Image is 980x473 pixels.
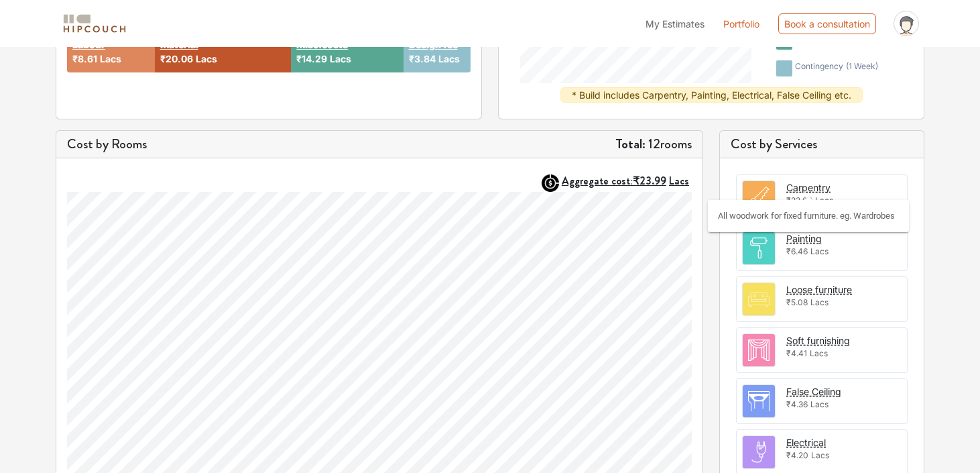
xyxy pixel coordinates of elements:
h5: Cost by Services [731,136,913,152]
span: ₹4.20 [786,450,808,460]
button: False Ceiling [786,384,841,399]
span: ( 1 week ) [846,61,878,71]
span: My Estimates [646,18,705,30]
img: room.svg [743,232,775,264]
span: ₹4.36 [786,399,808,409]
strong: Aggregate cost: [562,173,689,189]
div: contingency [795,60,878,76]
img: room.svg [743,385,775,417]
button: Aggregate cost:₹23.99Lacs [562,174,692,187]
span: ₹3.84 [409,53,436,64]
div: Book a consultation [778,13,876,34]
span: Lacs [810,348,828,358]
span: ₹5.08 [786,297,808,307]
span: logo-horizontal.svg [61,9,128,39]
img: room.svg [743,334,775,366]
span: Lacs [438,53,460,64]
strong: Total: [615,134,646,154]
div: * Build includes Carpentry, Painting, Electrical, False Ceiling etc. [560,87,863,103]
span: Lacs [810,246,829,256]
img: AggregateIcon [542,174,559,192]
button: Soft furnishing [786,333,850,348]
span: ₹8.61 [72,53,97,64]
span: Lacs [669,173,689,189]
span: ₹23.99 [633,173,666,189]
img: room.svg [743,181,775,213]
a: Portfolio [723,17,759,31]
span: ₹6.46 [786,246,808,256]
button: Loose furniture [786,282,852,297]
span: Lacs [810,399,829,409]
span: Lacs [100,53,121,64]
div: All woodwork for fixed furniture. eg. Wardrobes [718,210,899,222]
img: room.svg [743,283,775,315]
span: ₹20.06 [160,53,193,64]
span: ₹14.29 [296,53,327,64]
h5: 12 rooms [615,136,692,152]
h5: Cost by Rooms [67,136,147,152]
span: Lacs [810,297,829,307]
span: Lacs [196,53,217,64]
img: room.svg [743,436,775,468]
button: Electrical [786,435,826,450]
span: Lacs [811,450,829,460]
button: Carpentry [786,180,831,195]
img: logo-horizontal.svg [61,12,128,36]
span: Lacs [330,53,351,64]
span: ₹4.41 [786,348,807,358]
